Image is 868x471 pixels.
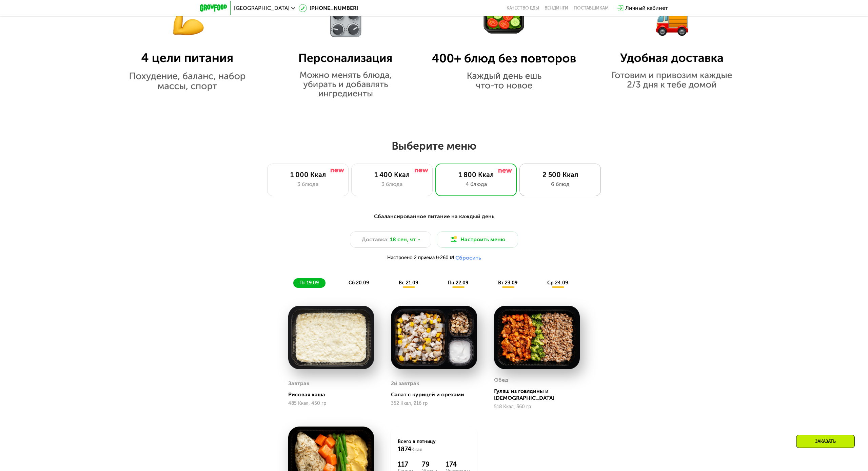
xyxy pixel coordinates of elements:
[455,255,481,261] button: Сбросить
[299,280,319,286] span: пт 19.09
[349,280,369,286] span: сб 20.09
[288,401,374,406] div: 485 Ккал, 450 гр
[545,5,568,11] a: Вендинги
[233,212,635,221] div: Сбалансированное питание на каждый день
[391,391,482,398] div: Салат с курицей и орехами
[288,378,310,389] div: Завтрак
[442,171,510,179] div: 1 800 Ккал
[274,171,341,179] div: 1 000 Ккал
[398,438,470,453] div: Всего в пятницу
[494,375,508,385] div: Обед
[574,5,609,11] div: поставщикам
[625,4,668,12] div: Личный кабинет
[358,171,426,179] div: 1 400 Ккал
[446,460,470,468] div: 174
[398,460,413,468] div: 117
[387,256,454,260] span: Настроено 2 приема (+260 ₽)
[422,460,437,468] div: 79
[527,171,594,179] div: 2 500 Ккал
[391,401,477,406] div: 352 Ккал, 216 гр
[398,446,411,453] span: 1874
[437,231,518,248] button: Настроить меню
[411,447,422,453] span: Ккал
[288,391,379,398] div: Рисовая каша
[391,378,419,389] div: 2й завтрак
[274,180,341,188] div: 3 блюда
[299,4,358,12] a: [PHONE_NUMBER]
[234,5,290,11] span: [GEOGRAPHIC_DATA]
[390,235,416,244] span: 18 сен, чт
[442,180,510,188] div: 4 блюда
[358,180,426,188] div: 3 блюда
[399,280,418,286] span: вс 21.09
[547,280,568,286] span: ср 24.09
[494,388,585,401] div: Гуляш из говядины и [DEMOGRAPHIC_DATA]
[507,5,539,11] a: Качество еды
[796,435,855,448] div: Заказать
[362,235,389,244] span: Доставка:
[448,280,468,286] span: пн 22.09
[494,404,580,410] div: 518 Ккал, 360 гр
[527,180,594,188] div: 6 блюд
[22,139,846,153] h2: Выберите меню
[498,280,517,286] span: вт 23.09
